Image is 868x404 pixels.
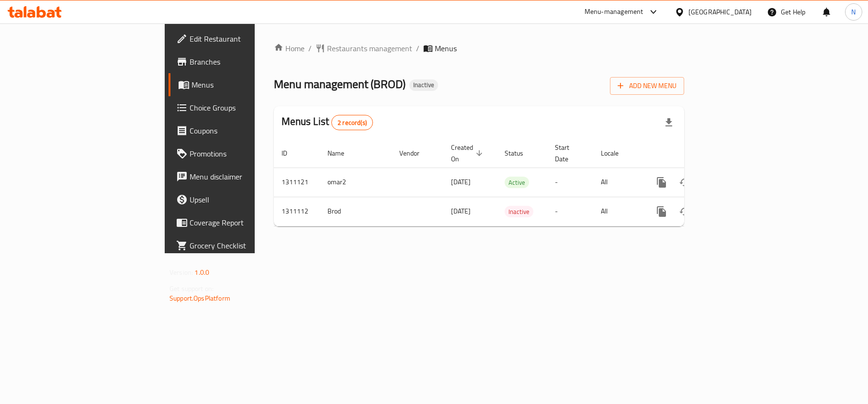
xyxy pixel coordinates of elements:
td: omar2 [320,168,392,197]
button: Change Status [673,171,696,194]
span: Restaurants management [327,43,412,54]
a: Coupons [169,119,310,142]
table: enhanced table [274,139,750,226]
span: 2 record(s) [332,118,372,127]
a: Grocery Checklist [169,234,310,257]
span: Status [505,147,536,159]
div: Total records count [331,115,373,130]
span: [DATE] [451,205,471,217]
li: / [308,43,312,54]
span: Grocery Checklist [190,240,302,251]
td: All [593,197,643,226]
span: Start Date [555,142,582,165]
div: Inactive [409,79,438,91]
th: Actions [643,139,750,168]
td: Brod [320,197,392,226]
a: Edit Restaurant [169,27,310,50]
span: Choice Groups [190,102,302,113]
button: Add New Menu [610,77,684,95]
span: N [851,7,856,17]
span: Menus [435,43,457,54]
td: - [547,197,593,226]
a: Choice Groups [169,96,310,119]
li: / [416,43,419,54]
td: All [593,168,643,197]
span: ID [282,147,300,159]
div: Menu-management [585,6,643,18]
a: Menus [169,73,310,96]
span: Add New Menu [618,80,676,92]
button: more [650,200,673,223]
td: - [547,168,593,197]
span: Branches [190,56,302,67]
span: 1.0.0 [194,266,209,279]
button: more [650,171,673,194]
a: Support.OpsPlatform [169,292,230,304]
div: Inactive [505,206,533,217]
span: [DATE] [451,176,471,188]
span: Upsell [190,194,302,205]
span: Inactive [505,206,533,217]
span: Created On [451,142,485,165]
span: Edit Restaurant [190,33,302,45]
span: Version: [169,266,193,279]
nav: breadcrumb [274,43,684,54]
div: Export file [657,111,680,134]
button: Change Status [673,200,696,223]
a: Coverage Report [169,211,310,234]
a: Menu disclaimer [169,165,310,188]
a: Upsell [169,188,310,211]
span: Inactive [409,81,438,89]
div: [GEOGRAPHIC_DATA] [688,7,752,17]
a: Restaurants management [316,43,412,54]
span: Locale [601,147,631,159]
span: Get support on: [169,282,214,295]
span: Menu disclaimer [190,171,302,182]
span: Menus [192,79,302,90]
span: Name [327,147,357,159]
span: Coupons [190,125,302,136]
span: Promotions [190,148,302,159]
span: Coverage Report [190,217,302,228]
h2: Menus List [282,114,373,130]
span: Vendor [399,147,432,159]
span: Active [505,177,529,188]
a: Branches [169,50,310,73]
span: Menu management ( BROD ) [274,73,406,95]
a: Promotions [169,142,310,165]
